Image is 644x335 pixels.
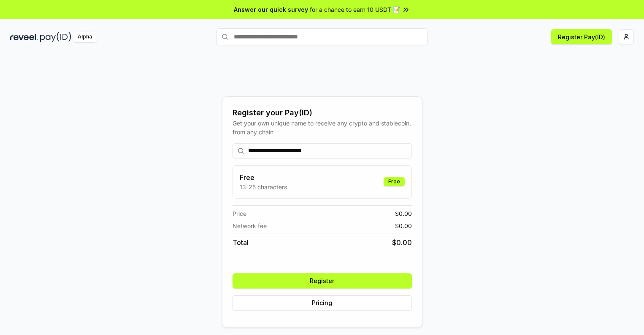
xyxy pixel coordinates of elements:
[234,5,308,14] span: Answer our quick survey
[384,177,405,186] div: Free
[240,172,287,182] h3: Free
[233,221,267,230] span: Network fee
[233,237,249,248] span: Total
[395,221,412,230] span: $ 0.00
[233,209,246,218] span: Price
[395,209,412,218] span: $ 0.00
[310,5,400,14] span: for a chance to earn 10 USDT 📝
[40,32,71,42] img: pay_id
[73,32,97,42] div: Alpha
[551,29,612,44] button: Register Pay(ID)
[233,295,412,310] button: Pricing
[233,119,412,136] div: Get your own unique name to receive any crypto and stablecoin, from any chain
[233,273,412,289] button: Register
[10,32,38,42] img: reveel_dark
[240,182,287,191] p: 13-25 characters
[233,107,412,119] div: Register your Pay(ID)
[392,237,412,248] span: $ 0.00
